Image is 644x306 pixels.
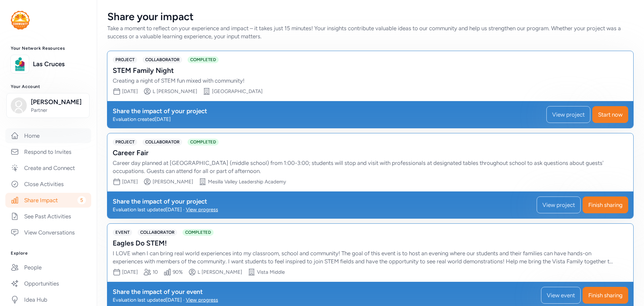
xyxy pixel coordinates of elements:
span: Start now [598,111,623,119]
div: L [PERSON_NAME] [153,88,197,95]
a: Respond to Invites [5,144,91,159]
div: Mesilla Valley Leadership Academy [208,178,286,185]
button: View project [546,106,590,123]
span: [PERSON_NAME] [31,97,85,107]
a: Home [5,128,91,143]
h3: Your Account [11,84,86,89]
span: COLLABORATOR [143,56,182,63]
img: logo [12,57,27,72]
h3: Your Network Resources [11,46,86,51]
a: Las Cruces [33,59,86,69]
div: Eagles Do STEM! [113,238,614,248]
span: [DATE] [122,179,138,185]
button: Finish sharing [583,287,628,304]
span: [DATE] [122,88,138,94]
div: Share the impact of your project [113,197,218,206]
span: View event [547,291,575,299]
span: COLLABORATOR [138,229,177,236]
div: Share your impact [107,11,633,23]
span: Partner [31,107,85,114]
span: 5 [77,196,86,204]
button: View event [541,287,581,304]
span: · [183,206,184,213]
span: Finish sharing [588,201,623,209]
span: View project [542,201,575,209]
a: Close Activities [5,177,91,191]
span: COMPLETED [187,56,219,63]
div: L [PERSON_NAME] [198,269,242,275]
span: Evaluation created [DATE] [113,116,171,123]
div: Career day planned at [GEOGRAPHIC_DATA] (middle school) from 1:00-3:00; students will stop and vi... [113,159,614,175]
h3: Explore [11,251,86,256]
div: 10 [153,269,158,275]
button: Finish sharing [583,196,628,213]
a: View Conversations [5,225,91,240]
a: People [5,260,91,275]
div: Share the impact of your project [113,106,207,116]
span: COMPLETED [182,229,214,236]
div: View progress [186,206,218,213]
span: EVENT [113,229,132,236]
div: Evaluation last updated [DATE] [113,206,182,213]
a: See Past Activities [5,209,91,224]
span: COLLABORATOR [143,139,182,145]
span: COMPLETED [187,139,219,145]
div: Vista Middle [257,269,285,275]
button: View project [537,196,581,213]
div: Take a moment to reflect on your experience and impact – it takes just 15 minutes! Your insights ... [107,24,633,40]
div: Share the impact of your event [113,287,218,297]
div: 90% [173,269,183,275]
div: Creating a night of STEM fun mixed with community! [113,77,614,85]
span: PROJECT [113,56,137,63]
div: STEM Family Night [113,66,614,75]
div: I LOVE when I can bring real world experiences into my classroom, school and community! The goal ... [113,249,614,265]
button: [PERSON_NAME]Partner [6,93,90,118]
div: [GEOGRAPHIC_DATA] [212,88,263,95]
span: PROJECT [113,139,137,145]
a: Share Impact5 [5,193,91,208]
div: Career Fair [113,148,614,158]
button: Start now [592,106,628,123]
span: Finish sharing [588,291,623,299]
a: Create and Connect [5,161,91,175]
span: · [183,297,184,303]
div: View progress [186,297,218,303]
div: [PERSON_NAME] [153,178,193,185]
img: logo [11,11,30,30]
a: Opportunities [5,276,91,291]
span: View project [552,111,585,119]
div: Evaluation last updated [DATE] [113,297,182,303]
span: [DATE] [122,269,138,275]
